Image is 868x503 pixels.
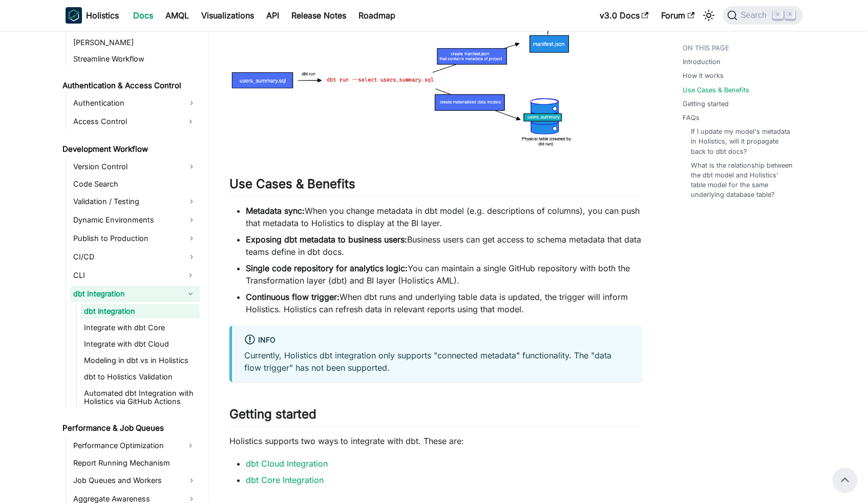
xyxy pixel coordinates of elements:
a: Automated dbt Integration with Holistics via GitHub Actions [81,386,200,409]
a: If I update my model's metadata in Holistics, will it propagate back to dbt docs? [691,127,793,156]
a: Modeling in dbt vs in Holistics [81,353,200,368]
a: How it works [683,71,724,81]
nav: Docs sidebar [55,31,209,503]
a: dbt integration [81,304,200,318]
a: Visualizations [195,7,260,24]
strong: Single code repository for analytics logic: [246,263,408,273]
a: dbt to Holistics Validation [81,370,200,384]
a: CLI [70,267,181,284]
a: Forum [655,7,701,24]
a: Release Notes [285,7,352,24]
a: v3.0 Docs [594,7,655,24]
a: Dynamic Environments [70,212,200,228]
a: Version Control [70,158,200,175]
div: info [244,334,629,347]
a: Integrate with dbt Core [81,320,200,335]
h2: Use Cases & Benefits [229,176,642,196]
a: Use Cases & Benefits [683,85,749,95]
a: Introduction [683,57,721,67]
a: Authentication & Access Control [59,78,200,93]
a: AMQL [159,7,195,24]
a: Authentication [70,95,200,111]
a: Roadmap [352,7,401,24]
li: You can maintain a single GitHub repository with both the Transformation layer (dbt) and BI layer... [246,262,642,287]
a: Performance & Job Queues [59,421,200,435]
li: When dbt runs and underlying table data is updated, the trigger will inform Holistics. Holistics ... [246,291,642,315]
button: Collapse sidebar category 'dbt Integration' [181,286,200,302]
strong: Continuous flow trigger: [246,292,340,302]
a: Performance Optimization [70,437,181,454]
a: Streamline Workflow [70,52,200,66]
kbd: ⌘ [773,10,783,19]
a: Job Queues and Workers [70,472,200,489]
a: FAQs [683,113,700,123]
a: Report Running Mechanism [70,456,200,470]
a: Development Workflow [59,142,200,156]
b: Holistics [86,9,119,22]
a: Publish to Production [70,230,200,247]
strong: Metadata sync: [246,206,305,216]
p: Holistics supports two ways to integrate with dbt. These are: [229,435,642,447]
img: Holistics [66,7,82,24]
h2: Getting started [229,407,642,426]
a: [PERSON_NAME] [70,35,200,50]
a: Integrate with dbt Cloud [81,337,200,351]
button: Expand sidebar category 'CLI' [181,267,200,284]
a: dbt Integration [70,286,181,302]
li: When you change metadata in dbt model (e.g. descriptions of columns), you can push that metadata ... [246,205,642,229]
a: HolisticsHolistics [66,7,119,24]
p: Currently, Holistics dbt integration only supports "connected metadata" functionality. The "data ... [244,349,629,374]
a: dbt Core Integration [246,475,324,485]
span: Search [737,11,773,20]
button: Expand sidebar category 'Performance Optimization' [181,437,200,454]
button: Scroll back to top [833,468,857,492]
a: CI/CD [70,249,200,265]
button: Search (Command+K) [723,6,802,25]
a: Getting started [683,99,729,109]
a: Docs [127,7,159,24]
strong: Exposing dbt metadata to business users: [246,234,407,245]
kbd: K [785,10,795,19]
a: API [260,7,285,24]
a: Access Control [70,113,181,130]
a: dbt Cloud Integration [246,458,328,469]
button: Expand sidebar category 'Access Control' [181,113,200,130]
button: Switch between dark and light mode (currently light mode) [701,7,717,24]
a: What is the relationship between the dbt model and Holistics' table model for the same underlying... [691,160,793,200]
a: Validation / Testing [70,193,200,210]
a: Code Search [70,177,200,191]
li: Business users can get access to schema metadata that data teams define in dbt docs. [246,233,642,258]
